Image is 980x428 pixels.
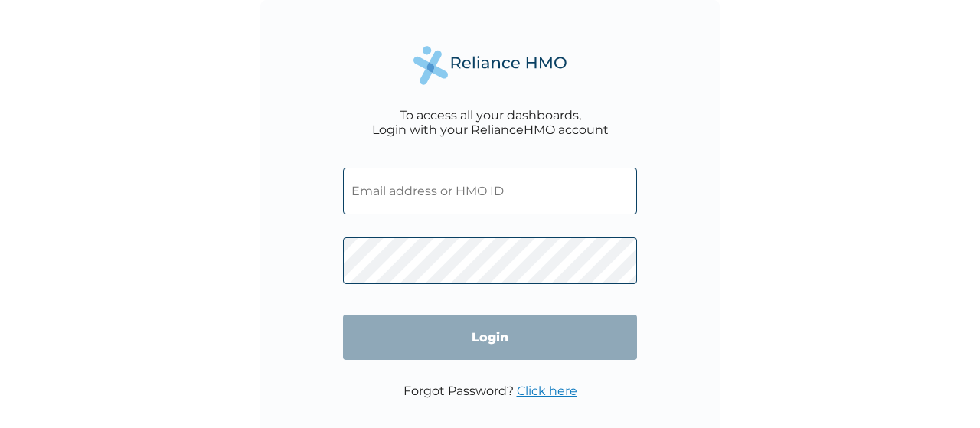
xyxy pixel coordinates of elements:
input: Email address or HMO ID [343,168,637,214]
div: To access all your dashboards, Login with your RelianceHMO account [372,108,609,137]
p: Forgot Password? [403,384,577,398]
input: Login [343,315,637,360]
a: Click here [517,384,577,398]
img: Reliance Health's Logo [413,46,567,85]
